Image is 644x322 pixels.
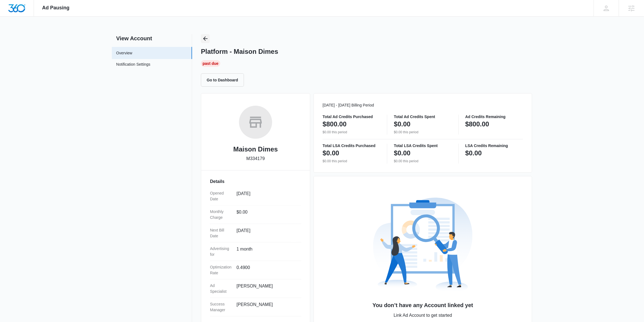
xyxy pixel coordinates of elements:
dd: 0.4900 [237,264,297,276]
p: [DATE] - [DATE] Billing Period [323,102,523,108]
button: Back [201,34,210,43]
h2: View Account [112,34,192,42]
dt: Opened Date [210,190,232,202]
p: Total LSA Credits Spent [394,144,452,148]
dd: [DATE] [237,227,297,239]
img: No Data [373,195,473,294]
a: Go to Dashboard [201,78,247,82]
dt: Advertising for [210,246,232,257]
h3: You don’t have any Account linked yet [323,301,523,309]
p: $0.00 [394,120,410,129]
p: $0.00 this period [323,130,380,135]
div: Opened Date[DATE] [210,187,301,206]
p: $800.00 [465,120,489,129]
p: $0.00 this period [394,130,452,135]
div: Monthly Charge$0.00 [210,206,301,224]
p: $800.00 [323,120,347,129]
dt: Optimization Rate [210,264,232,276]
h3: Details [210,178,301,185]
div: Advertising for1 month [210,243,301,261]
p: $0.00 [394,149,410,158]
p: Total Ad Credits Purchased [323,115,380,119]
p: Ad Credits Remaining [465,115,523,119]
h2: Maison Dimes [233,144,278,154]
p: LSA Credits Remaining [465,144,523,148]
div: Optimization Rate0.4900 [210,261,301,280]
a: Overview [116,50,132,56]
div: Success Manager[PERSON_NAME] [210,298,301,316]
p: $0.00 [323,149,339,158]
p: Link Ad Account to get started [323,312,523,319]
span: Ad Pausing [42,5,70,11]
p: Total LSA Credits Purchased [323,144,380,148]
dd: [PERSON_NAME] [237,301,297,313]
dd: $0.00 [237,209,297,220]
dt: Success Manager [210,301,232,313]
p: $0.00 this period [394,159,452,164]
div: Ad Specialist[PERSON_NAME] [210,280,301,298]
h1: Platform - Maison Dimes [201,47,278,56]
dd: [DATE] [237,190,297,202]
div: Past Due [201,60,220,67]
a: Notification Settings [116,62,150,69]
dt: Next Bill Date [210,227,232,239]
dd: [PERSON_NAME] [237,283,297,294]
button: Go to Dashboard [201,73,244,87]
div: Next Bill Date[DATE] [210,224,301,243]
dt: Ad Specialist [210,283,232,294]
p: $0.00 [465,149,482,158]
dt: Monthly Charge [210,209,232,220]
p: Total Ad Credits Spent [394,115,452,119]
p: $0.00 this period [323,159,380,164]
p: M334179 [247,155,265,162]
dd: 1 month [237,246,297,257]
